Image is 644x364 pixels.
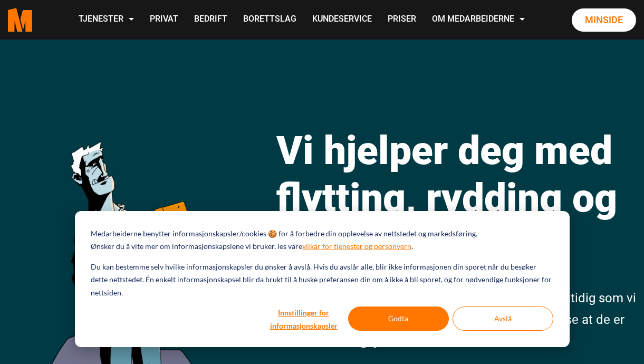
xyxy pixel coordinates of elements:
[276,127,636,269] h1: Vi hjelper deg med flytting, rydding og avfallskjøring
[302,240,411,253] a: vilkår for tjenester og personvern
[75,211,570,347] div: Cookie banner
[276,291,636,349] span: Vi hjelper deg med flytting og avfallshåndtering, samtidig som vi gir mennesker med rusbakgrunn e...
[91,227,477,241] p: Medarbeiderne benytter informasjonskapsler/cookies 🍪 for å forbedre din opplevelse av nettstedet ...
[91,261,553,300] p: Du kan bestemme selv hvilke informasjonskapsler du ønsker å avslå. Hvis du avslår alle, blir ikke...
[91,240,413,253] p: Ønsker du å vite mer om informasjonskapslene vi bruker, les våre .
[348,306,449,331] button: Godta
[235,1,304,39] a: Borettslag
[186,1,235,39] a: Bedrift
[142,1,186,39] a: Privat
[71,1,142,39] a: Tjenester
[424,1,533,39] a: Om Medarbeiderne
[380,1,424,39] a: Priser
[304,1,380,39] a: Kundeservice
[572,8,636,32] a: Minside
[453,306,553,331] button: Avslå
[263,306,344,331] button: Innstillinger for informasjonskapsler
